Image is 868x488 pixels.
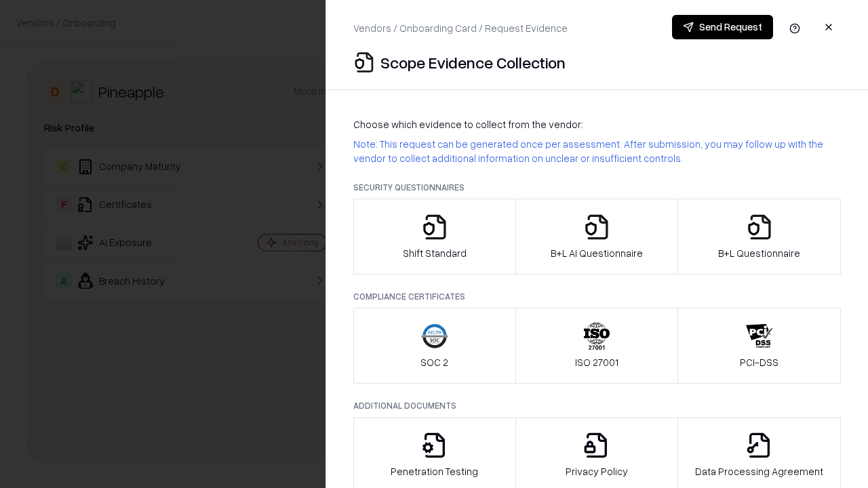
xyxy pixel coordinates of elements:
p: Scope Evidence Collection [380,52,566,73]
p: Privacy Policy [566,464,628,479]
button: Shift Standard [353,199,516,274]
button: Send Request [672,15,773,39]
p: Additional Documents [353,400,841,411]
p: Penetration Testing [391,464,478,479]
p: PCI-DSS [740,355,778,369]
button: ISO 27001 [515,308,679,384]
button: B+L AI Questionnaire [515,199,679,274]
p: Choose which evidence to collect from the vendor: [353,117,841,131]
button: B+L Questionnaire [677,199,841,274]
p: Data Processing Agreement [695,464,823,479]
p: Shift Standard [403,246,467,260]
p: SOC 2 [420,355,448,369]
p: Security Questionnaires [353,182,841,193]
p: ISO 27001 [575,355,618,369]
button: SOC 2 [353,308,516,384]
p: B+L AI Questionnaire [551,246,643,260]
p: B+L Questionnaire [718,246,800,260]
p: Vendors / Onboarding Card / Request Evidence [353,21,568,35]
p: Note: This request can be generated once per assessment. After submission, you may follow up with... [353,137,841,165]
p: Compliance Certificates [353,291,841,302]
button: PCI-DSS [677,308,841,384]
